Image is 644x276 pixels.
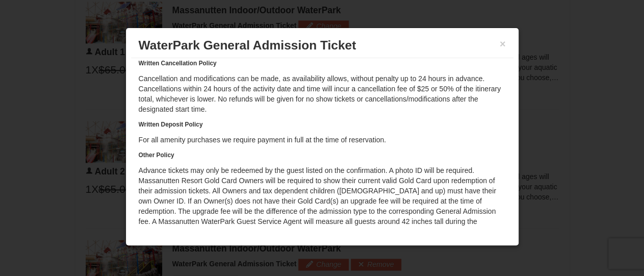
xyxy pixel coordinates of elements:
[139,119,506,130] h6: Written Deposit Policy
[139,38,356,52] span: WaterPark General Admission Ticket
[500,39,506,49] button: ×
[139,58,506,267] div: Cancellation and modifications can be made, as availability allows, without penalty up to 24 hour...
[139,58,506,68] h6: Written Cancellation Policy
[139,150,506,160] h6: Other Policy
